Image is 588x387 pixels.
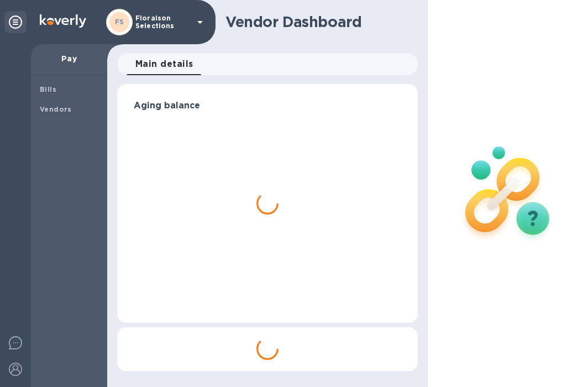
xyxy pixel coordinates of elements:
img: Logo [40,14,86,28]
div: Unpin categories [4,11,27,33]
p: Pay [40,53,98,64]
b: Bills [40,85,56,93]
h3: Aging balance [134,101,401,111]
p: Floraison Selections [135,14,191,30]
span: Main details [135,56,193,72]
h1: Vendor Dashboard [225,13,410,31]
b: Vendors [40,105,72,113]
b: FS [115,18,124,26]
